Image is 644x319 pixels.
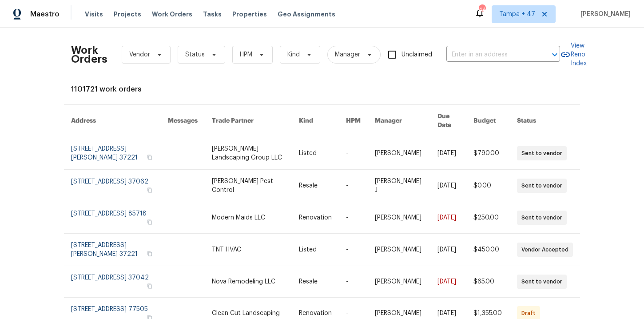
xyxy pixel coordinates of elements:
span: Manager [335,50,360,59]
td: - [339,202,368,234]
th: Due Date [430,105,466,137]
span: Status [185,50,205,59]
button: Copy Address [146,186,154,194]
span: Unclaimed [402,50,432,60]
td: TNT HVAC [205,234,292,266]
button: Copy Address [146,250,154,258]
td: Listed [292,234,339,266]
span: Geo Assignments [278,10,335,19]
button: Copy Address [146,218,154,226]
td: [PERSON_NAME] Landscaping Group LLC [205,137,292,170]
td: - [339,170,368,202]
td: Renovation [292,202,339,234]
h2: Work Orders [71,46,107,64]
a: View Reno Index [560,41,587,68]
th: Messages [161,105,205,137]
span: Properties [232,10,267,19]
span: Maestro [30,10,60,19]
td: [PERSON_NAME] [368,234,430,266]
td: - [339,234,368,266]
div: 1101721 work orders [71,85,573,94]
td: [PERSON_NAME] [368,137,430,170]
td: Listed [292,137,339,170]
td: [PERSON_NAME] Pest Control [205,170,292,202]
th: HPM [339,105,368,137]
td: [PERSON_NAME] [368,202,430,234]
span: Kind [287,50,300,59]
td: Nova Remodeling LLC [205,266,292,298]
div: 443 [479,5,485,14]
span: Tasks [203,11,222,17]
button: Copy Address [146,282,154,290]
th: Kind [292,105,339,137]
span: [PERSON_NAME] [577,10,631,19]
td: Resale [292,266,339,298]
th: Trade Partner [205,105,292,137]
button: Open [549,48,561,61]
td: Resale [292,170,339,202]
span: Work Orders [152,10,192,19]
button: Copy Address [146,153,154,161]
th: Manager [368,105,430,137]
td: - [339,137,368,170]
td: [PERSON_NAME] [368,266,430,298]
td: Modern Maids LLC [205,202,292,234]
span: HPM [240,50,252,59]
th: Budget [466,105,510,137]
span: Visits [85,10,103,19]
span: Tampa + 47 [499,10,535,19]
th: Address [64,105,161,137]
span: Projects [114,10,141,19]
td: [PERSON_NAME] J [368,170,430,202]
input: Enter in an address [446,48,535,62]
td: - [339,266,368,298]
span: Vendor [129,50,150,59]
th: Status [510,105,580,137]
